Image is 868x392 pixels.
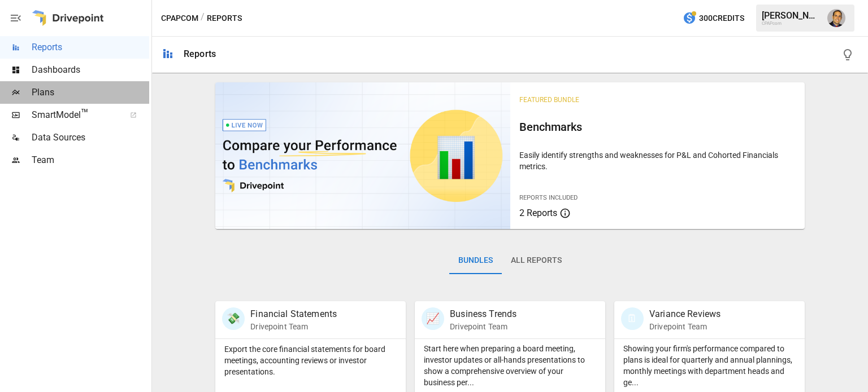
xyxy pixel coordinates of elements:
[449,247,502,274] button: Bundles
[215,82,510,229] img: video thumbnail
[424,343,596,388] p: Start here when preparing a board meeting, investor updates or all-hands presentations to show a ...
[519,96,579,104] span: Featured Bundle
[184,49,216,59] div: Reports
[678,8,749,29] button: 300Credits
[32,41,149,54] span: Reports
[649,321,721,332] p: Drivepoint Team
[699,11,744,25] span: 300 Credits
[222,307,245,330] div: 💸
[422,307,444,330] div: 📈
[32,108,118,122] span: SmartModel
[450,307,517,321] p: Business Trends
[519,149,796,172] p: Easily identify strengths and weaknesses for P&L and Cohorted Financials metrics.
[201,11,205,25] div: /
[519,208,557,218] span: 2 Reports
[32,63,149,77] span: Dashboards
[827,9,845,27] img: Tom Gatto
[224,343,397,377] p: Export the core financial statements for board meetings, accounting reviews or investor presentat...
[502,247,571,274] button: All Reports
[32,86,149,99] span: Plans
[32,131,149,144] span: Data Sources
[762,10,821,21] div: [PERSON_NAME]
[81,107,89,121] span: ™
[519,118,796,136] h6: Benchmarks
[161,11,198,25] button: CPAPcom
[821,2,852,34] button: Tom Gatto
[623,343,796,388] p: Showing your firm's performance compared to plans is ideal for quarterly and annual plannings, mo...
[762,21,821,26] div: CPAPcom
[621,307,644,330] div: 🗓
[519,194,578,201] span: Reports Included
[250,321,337,332] p: Drivepoint Team
[250,307,337,321] p: Financial Statements
[649,307,721,321] p: Variance Reviews
[32,153,149,167] span: Team
[450,321,517,332] p: Drivepoint Team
